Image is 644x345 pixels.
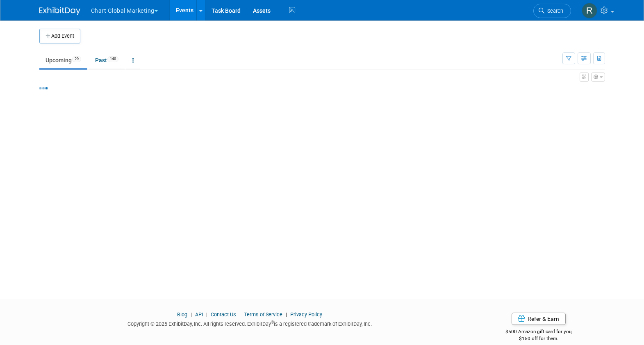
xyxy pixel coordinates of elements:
[533,4,571,18] a: Search
[211,311,236,318] a: Contact Us
[177,311,187,318] a: Blog
[237,311,243,318] span: |
[39,318,461,328] div: Copyright © 2025 ExhibitDay, Inc. All rights reserved. ExhibitDay is a registered trademark of Ex...
[473,323,605,342] div: $500 Amazon gift card for you,
[582,3,597,18] img: Rachita Gogoi
[72,56,81,62] span: 29
[89,52,125,68] a: Past140
[204,311,209,318] span: |
[39,87,48,89] img: loading...
[244,311,282,318] a: Terms of Service
[195,311,203,318] a: API
[544,8,563,14] span: Search
[189,311,194,318] span: |
[39,7,80,15] img: ExhibitDay
[284,311,289,318] span: |
[473,335,605,342] div: $150 off for them.
[39,29,80,43] button: Add Event
[290,311,322,318] a: Privacy Policy
[39,52,87,68] a: Upcoming29
[512,313,566,325] a: Refer & Earn
[271,320,274,325] sup: ®
[107,56,118,62] span: 140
